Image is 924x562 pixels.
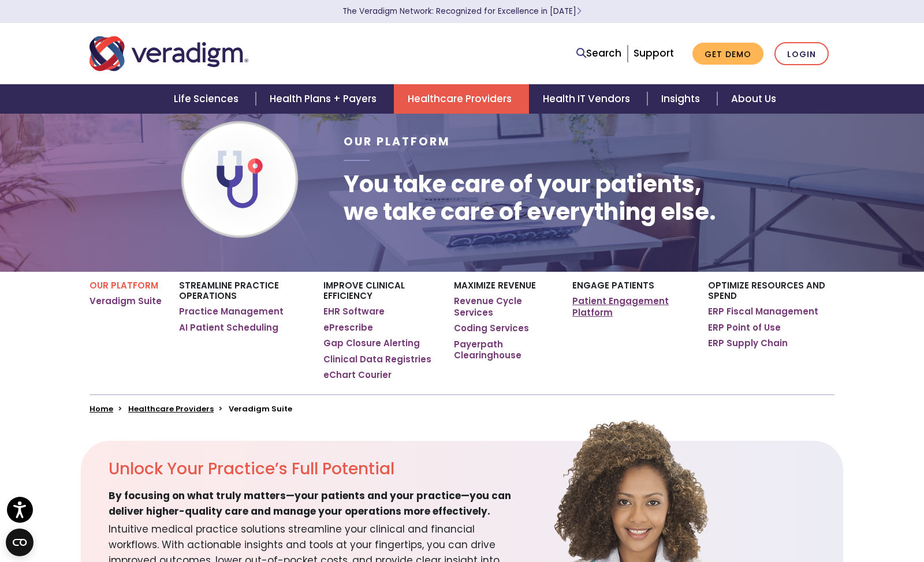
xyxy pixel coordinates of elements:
a: Home [90,403,113,414]
a: Revenue Cycle Services [454,295,555,318]
a: Practice Management [179,306,284,317]
span: Learn More [576,6,582,17]
a: Gap Closure Alerting [323,338,420,349]
a: EHR Software [323,306,385,317]
a: Clinical Data Registries [323,354,431,365]
h1: You take care of your patients, we take care of everything else. [344,170,716,226]
button: Open CMP widget [6,529,33,556]
a: Login [774,42,829,66]
span: Our Platform [344,134,450,149]
a: About Us [717,84,790,114]
img: Veradigm logo [90,35,248,73]
a: eChart Courier [323,369,392,381]
span: By focusing on what truly matters—your patients and your practice—you can deliver higher-quality ... [109,488,526,519]
a: Search [576,46,621,61]
a: ePrescribe [323,322,373,334]
a: ERP Point of Use [708,322,781,334]
a: Payerpath Clearinghouse [454,339,555,361]
a: ERP Fiscal Management [708,306,818,317]
a: Coding Services [454,323,529,334]
a: Health Plans + Payers [256,84,394,114]
a: ERP Supply Chain [708,338,788,349]
a: Insights [647,84,717,114]
a: AI Patient Scheduling [179,322,278,334]
a: Get Demo [692,43,763,65]
a: Health IT Vendors [529,84,647,114]
a: Veradigm Suite [90,295,162,307]
a: The Veradigm Network: Recognized for Excellence in [DATE]Learn More [342,6,582,17]
a: Patient Engagement Platform [572,295,691,318]
a: Life Sciences [160,84,256,114]
a: Healthcare Providers [394,84,529,114]
a: Support [634,46,674,60]
h2: Unlock Your Practice’s Full Potential [109,459,526,479]
a: Healthcare Providers [128,403,214,414]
